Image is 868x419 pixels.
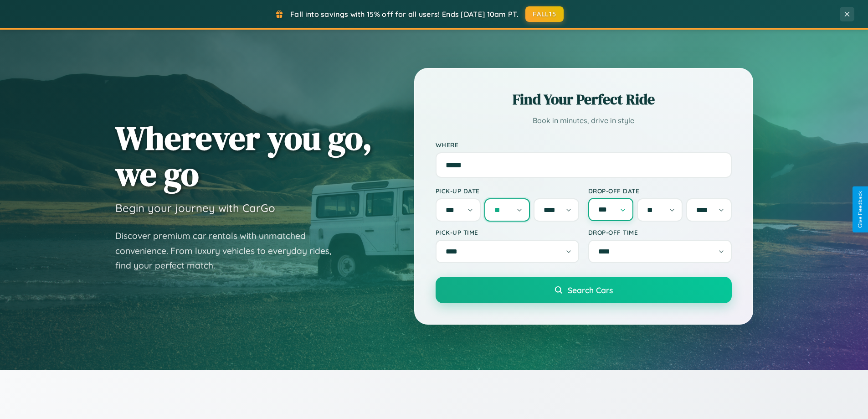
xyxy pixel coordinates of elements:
h1: Wherever you go, we go [115,120,372,192]
span: Search Cars [568,285,613,295]
p: Book in minutes, drive in style [436,114,732,127]
button: Search Cars [436,277,732,303]
label: Pick-up Time [436,228,579,236]
h2: Find Your Perfect Ride [436,89,732,109]
div: Give Feedback [857,191,863,228]
label: Drop-off Date [588,187,732,195]
h3: Begin your journey with CarGo [115,201,275,215]
span: Fall into savings with 15% off for all users! Ends [DATE] 10am PT. [290,10,519,19]
label: Drop-off Time [588,228,732,236]
label: Where [436,141,732,149]
p: Discover premium car rentals with unmatched convenience. From luxury vehicles to everyday rides, ... [115,228,343,273]
label: Pick-up Date [436,187,579,195]
button: FALL15 [525,6,564,22]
